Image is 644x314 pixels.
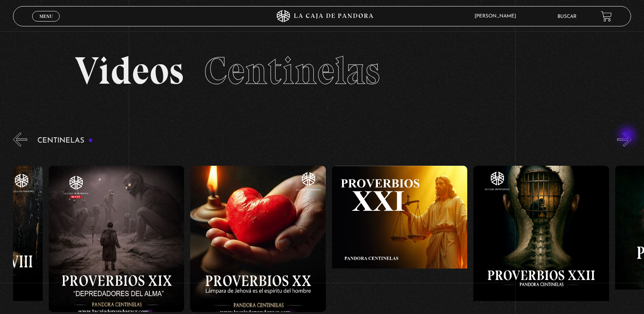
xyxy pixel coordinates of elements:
[557,14,577,19] a: Buscar
[601,11,612,22] a: View your shopping cart
[37,137,93,145] h3: Centinelas
[75,52,569,90] h2: Videos
[39,14,53,19] span: Menu
[617,132,631,147] button: Next
[204,48,380,94] span: Centinelas
[37,21,56,26] span: Cerrar
[13,132,27,147] button: Previous
[471,14,524,19] span: [PERSON_NAME]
